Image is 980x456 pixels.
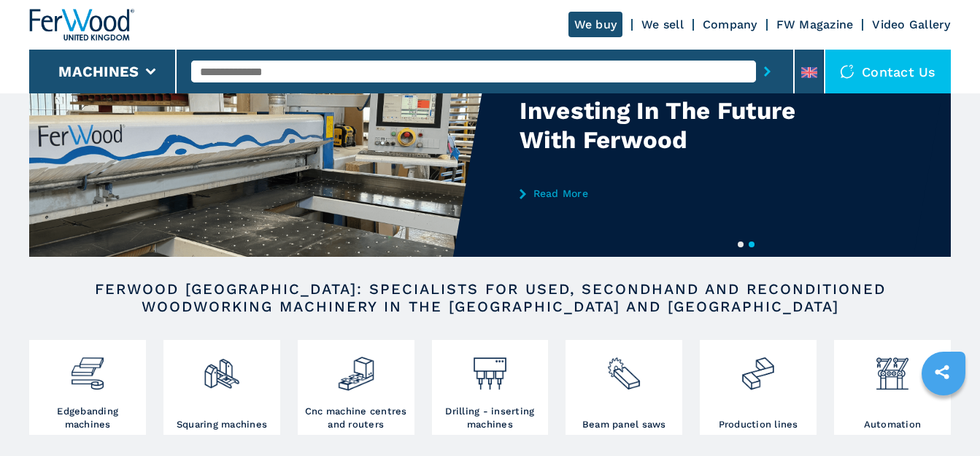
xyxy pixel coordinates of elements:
img: squadratrici_2.png [203,344,241,393]
h3: Beam panel saws [582,418,666,431]
button: Machines [58,63,139,80]
a: Video Gallery [872,18,950,31]
img: Contact us [840,64,854,79]
img: bordatrici_1.png [69,344,107,393]
img: linee_di_produzione_2.png [739,344,777,393]
a: Company [703,18,757,31]
iframe: Chat [918,390,969,445]
h3: Cnc machine centres and routers [301,405,411,431]
img: sezionatrici_2.png [605,344,643,393]
h2: FERWOOD [GEOGRAPHIC_DATA]: SPECIALISTS FOR USED, SECONDHAND AND RECONDITIONED WOODWORKING MACHINE... [75,280,904,315]
a: Beam panel saws [566,340,682,435]
h3: Automation [864,418,922,431]
a: Read More [520,188,806,199]
a: sharethis [924,354,960,390]
a: We buy [568,12,623,37]
img: Ferwood [29,9,134,41]
h3: Squaring machines [177,418,267,431]
a: Production lines [700,340,817,435]
button: 1 [738,241,744,247]
img: foratrici_inseritrici_2.png [471,344,509,393]
a: FW Magazine [776,18,854,31]
button: submit-button [756,55,779,88]
a: Squaring machines [163,340,280,435]
button: 2 [749,241,755,247]
a: Cnc machine centres and routers [298,340,414,435]
a: We sell [641,18,684,31]
h3: Edgebanding machines [33,405,142,431]
a: Edgebanding machines [29,340,146,435]
a: Automation [834,340,951,435]
h3: Production lines [719,418,798,431]
a: Drilling - inserting machines [432,340,549,435]
img: automazione.png [873,344,911,393]
div: Contact us [825,50,951,93]
img: centro_di_lavoro_cnc_2.png [337,344,375,393]
img: Investing In The Future With Ferwood [29,45,490,257]
h3: Drilling - inserting machines [436,405,545,431]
